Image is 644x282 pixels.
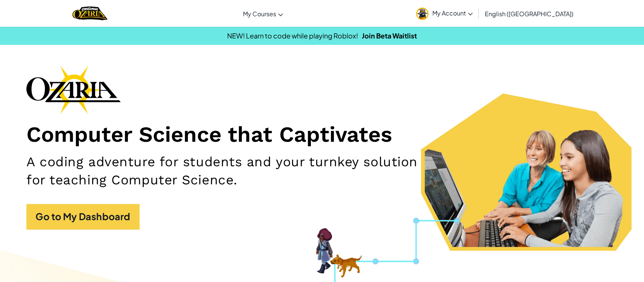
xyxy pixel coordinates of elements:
img: Ozaria branding logo [26,66,121,114]
span: NEW! Learn to code while playing Roblox! [227,31,358,40]
a: My Account [412,2,476,25]
span: English ([GEOGRAPHIC_DATA]) [485,10,573,18]
a: My Courses [239,3,287,24]
a: Go to My Dashboard [26,204,140,229]
span: My Account [432,9,473,17]
h2: A coding adventure for students and your turnkey solution for teaching Computer Science. [26,153,423,189]
img: avatar [416,8,429,20]
img: Home [72,6,108,21]
a: English ([GEOGRAPHIC_DATA]) [481,3,577,24]
a: Ozaria by CodeCombat logo [72,6,108,21]
a: Join Beta Waitlist [362,31,417,40]
h1: Computer Science that Captivates [26,121,618,148]
span: My Courses [243,10,276,18]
